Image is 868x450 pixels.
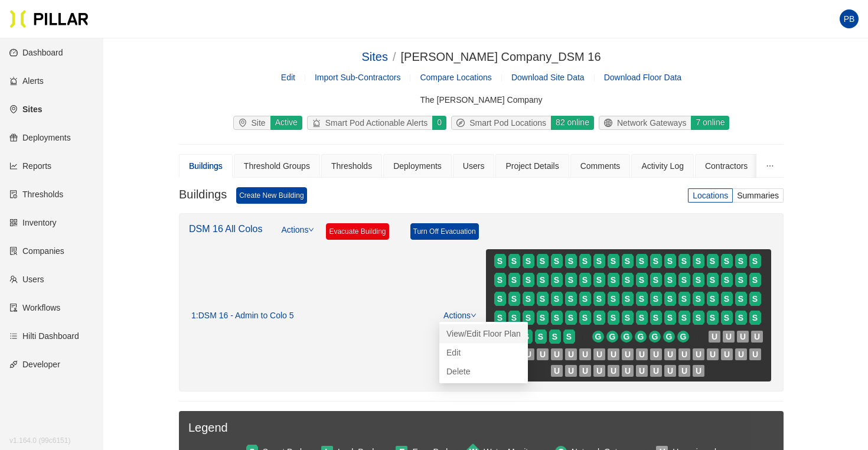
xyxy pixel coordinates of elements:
[696,348,701,361] span: U
[582,311,588,324] span: S
[9,105,42,114] a: environmentSites
[653,273,658,286] span: S
[681,311,687,324] span: S
[625,255,630,268] span: S
[552,330,557,343] span: S
[511,311,517,324] span: S
[511,273,517,286] span: S
[568,364,574,377] span: U
[566,330,572,343] span: S
[361,50,387,63] a: Sites
[596,273,602,286] span: S
[497,273,502,286] span: S
[582,292,588,305] span: S
[191,311,294,321] div: 1
[540,292,545,305] span: S
[639,348,645,361] span: U
[596,292,602,305] span: S
[526,292,531,305] span: S
[554,348,560,361] span: U
[696,292,701,305] span: S
[497,255,502,268] span: S
[653,255,658,268] span: S
[580,159,621,172] div: Comments
[752,348,758,361] span: U
[705,159,748,172] div: Contractors
[639,255,644,268] span: S
[756,154,784,178] button: ellipsis
[611,273,616,286] span: S
[653,292,658,305] span: S
[596,311,602,324] span: S
[554,292,559,305] span: S
[738,311,743,324] span: S
[189,159,223,172] div: Buildings
[596,255,602,268] span: S
[568,348,574,361] span: U
[446,365,521,378] span: Delete
[554,311,559,324] span: S
[625,364,631,377] span: U
[639,292,644,305] span: S
[9,331,79,341] a: barsHilti Dashboard
[568,292,573,305] span: S
[681,364,687,377] span: U
[611,364,616,377] span: U
[724,292,729,305] span: S
[724,273,729,286] span: S
[244,159,310,172] div: Threshold Groups
[456,119,469,127] span: compass
[599,116,691,129] div: Network Gateways
[452,116,551,129] div: Smart Pod Locations
[308,227,314,233] span: down
[393,50,396,63] span: /
[710,311,715,324] span: S
[766,162,774,170] span: ellipsis
[511,255,517,268] span: S
[236,187,306,204] a: Create New Building
[667,273,673,286] span: S
[282,223,315,249] a: Actions
[638,330,644,343] span: G
[667,292,673,305] span: S
[696,311,701,324] span: S
[446,346,461,359] a: Edit
[315,73,401,82] span: Import Sub-Contractors
[726,330,732,343] span: U
[724,348,730,361] span: U
[9,218,57,227] a: qrcodeInventory
[526,348,531,361] span: U
[667,255,673,268] span: S
[9,246,64,256] a: solutionCompanies
[540,348,546,361] span: U
[196,311,294,321] span: : DSM 16 - Admin to Colo 5
[401,48,601,66] div: [PERSON_NAME] Company_DSM 16
[9,9,89,28] img: Pillar Technologies
[752,255,758,268] span: S
[497,292,502,305] span: S
[681,255,687,268] span: S
[9,48,63,57] a: dashboardDashboard
[712,330,717,343] span: U
[737,191,779,200] span: Summaries
[604,73,682,82] span: Download Floor Data
[754,330,760,343] span: U
[625,311,630,324] span: S
[667,311,673,324] span: S
[568,273,573,286] span: S
[609,330,616,343] span: G
[724,255,729,268] span: S
[393,159,442,172] div: Deployments
[9,133,71,142] a: giftDeployments
[738,273,743,286] span: S
[625,273,630,286] span: S
[653,311,658,324] span: S
[738,255,743,268] span: S
[611,311,616,324] span: S
[188,420,774,435] h3: Legend
[596,364,602,377] span: U
[625,348,631,361] span: U
[9,190,63,199] a: exceptionThresholds
[582,348,588,361] span: U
